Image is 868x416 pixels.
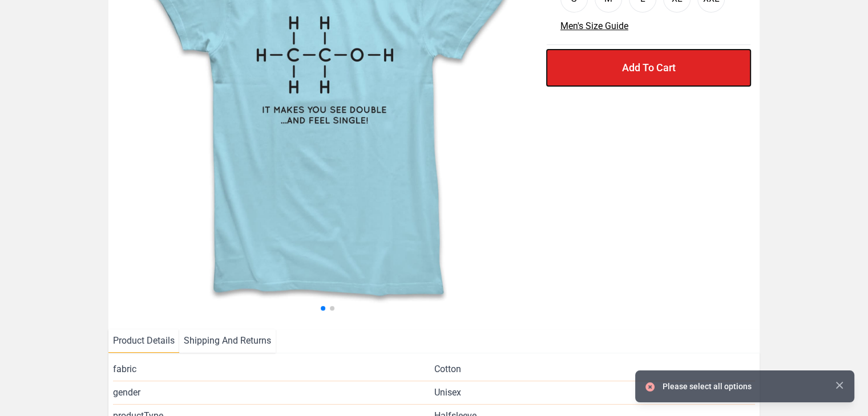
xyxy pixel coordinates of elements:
button: Add To Cart [547,50,750,86]
button: Men's Size Guide [560,19,628,33]
span: Unisex [434,386,461,399]
p: Please select all options [663,381,825,392]
span: gender [113,386,434,399]
li: Shipping And Returns [179,329,276,353]
span: Cotton [434,362,461,376]
li: Product Details [108,329,179,353]
span: fabric [113,362,434,376]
